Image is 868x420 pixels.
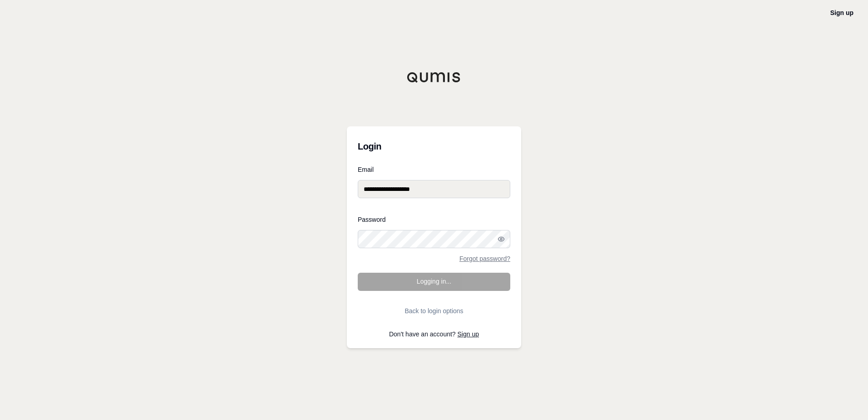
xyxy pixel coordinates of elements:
a: Sign up [830,9,853,16]
img: Qumis [407,72,461,83]
a: Forgot password? [459,255,510,262]
button: Back to login options [358,302,510,320]
p: Don't have an account? [358,331,510,337]
label: Password [358,216,510,223]
h3: Login [358,137,510,155]
label: Email [358,166,510,173]
a: Sign up [458,330,479,338]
